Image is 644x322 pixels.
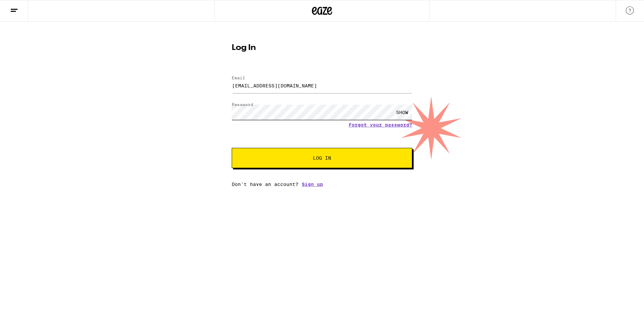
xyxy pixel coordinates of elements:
input: Email [232,78,412,93]
span: Log In [313,156,331,160]
span: Hi. Need any help? [4,5,49,10]
button: Log In [232,148,412,168]
h1: Log In [232,44,412,52]
label: Email [232,76,245,80]
a: Sign up [302,182,323,187]
div: SHOW [392,105,412,120]
div: Don't have an account? [232,182,412,187]
a: Forgot your password? [349,122,412,128]
label: Password [232,102,253,107]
